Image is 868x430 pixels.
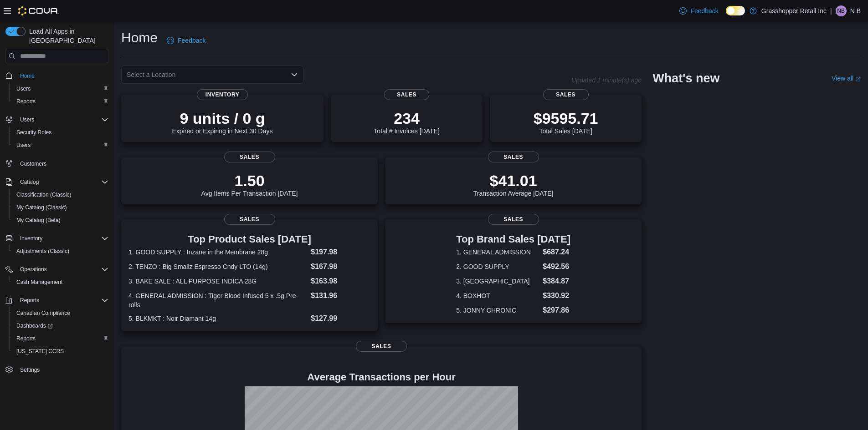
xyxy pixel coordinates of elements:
[13,96,108,107] span: Reports
[9,139,112,152] button: Users
[543,276,570,287] dd: $384.87
[16,114,38,125] button: Users
[9,276,112,288] button: Cash Management
[543,305,570,316] dd: $297.86
[16,217,61,224] span: My Catalog (Beta)
[456,248,539,257] dt: 1. GENERAL ADMISSION
[16,264,51,275] button: Operations
[13,202,108,213] span: My Catalog (Classic)
[456,262,539,271] dt: 2. GOOD SUPPLY
[311,261,370,272] dd: $167.98
[128,277,307,286] dt: 3. BAKE SALE : ALL PURPOSE INDICA 28G
[20,297,39,304] span: Reports
[13,127,55,138] a: Security Roles
[374,109,439,127] p: 234
[726,15,726,16] span: Dark Mode
[534,109,598,127] p: $9595.71
[761,5,827,16] p: Grasshopper Retail Inc
[197,89,248,100] span: Inventory
[13,140,108,151] span: Users
[836,5,847,16] div: N B
[9,95,112,108] button: Reports
[311,276,370,287] dd: $163.98
[20,235,42,242] span: Inventory
[571,76,642,84] p: Updated 1 minute(s) ago
[9,307,112,319] button: Canadian Compliance
[291,71,298,78] button: Open list of options
[16,233,46,244] button: Inventory
[543,247,570,258] dd: $687.24
[172,109,273,135] div: Expired or Expiring in Next 30 Days
[652,71,719,86] h2: What's new
[16,70,108,81] span: Home
[2,363,112,376] button: Settings
[837,5,845,16] span: NB
[13,127,108,138] span: Security Roles
[20,266,47,273] span: Operations
[16,177,42,187] button: Catalog
[13,277,66,288] a: Cash Management
[2,232,112,245] button: Inventory
[690,6,718,15] span: Feedback
[13,246,73,257] a: Adjustments (Classic)
[9,201,112,214] button: My Catalog (Classic)
[488,152,539,162] span: Sales
[16,364,43,375] a: Settings
[2,294,112,307] button: Reports
[128,234,370,245] h3: Top Product Sales [DATE]
[13,333,39,344] a: Reports
[16,114,108,125] span: Users
[13,246,108,257] span: Adjustments (Classic)
[5,65,108,400] nav: Complex example
[2,69,112,82] button: Home
[676,2,722,20] a: Feedback
[16,191,72,198] span: Classification (Classic)
[13,189,75,200] a: Classification (Classic)
[128,372,634,383] h4: Average Transactions per Hour
[16,309,70,317] span: Canadian Compliance
[534,109,598,135] div: Total Sales [DATE]
[543,290,570,301] dd: $330.92
[9,214,112,227] button: My Catalog (Beta)
[855,76,861,82] svg: External link
[456,277,539,286] dt: 3. [GEOGRAPHIC_DATA]
[356,341,407,352] span: Sales
[16,158,50,169] a: Customers
[456,291,539,300] dt: 4. BOXHOT
[16,129,51,136] span: Security Roles
[16,348,64,355] span: [US_STATE] CCRS
[9,188,112,201] button: Classification (Classic)
[20,160,46,167] span: Customers
[9,319,112,332] a: Dashboards
[16,85,31,92] span: Users
[20,178,39,186] span: Catalog
[20,116,34,123] span: Users
[13,215,108,226] span: My Catalog (Beta)
[13,320,56,331] a: Dashboards
[13,189,108,200] span: Classification (Classic)
[13,202,71,213] a: My Catalog (Classic)
[2,157,112,170] button: Customers
[20,366,40,374] span: Settings
[201,172,298,190] p: 1.50
[224,152,275,162] span: Sales
[128,314,307,323] dt: 5. BLKMKT : Noir Diamant 14g
[456,306,539,315] dt: 5. JONNY CHRONIC
[9,126,112,139] button: Security Roles
[16,335,36,342] span: Reports
[16,158,108,169] span: Customers
[9,332,112,345] button: Reports
[16,71,38,81] a: Home
[13,346,108,357] span: Washington CCRS
[178,36,205,45] span: Feedback
[128,291,307,309] dt: 4. GENERAL ADMISSION : Tiger Blood Infused 5 x .5g Pre-rolls
[311,247,370,258] dd: $197.98
[16,322,53,329] span: Dashboards
[13,320,108,331] span: Dashboards
[311,290,370,301] dd: $131.96
[850,5,861,16] p: N B
[20,72,35,80] span: Home
[384,89,430,100] span: Sales
[16,248,69,255] span: Adjustments (Classic)
[13,277,108,288] span: Cash Management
